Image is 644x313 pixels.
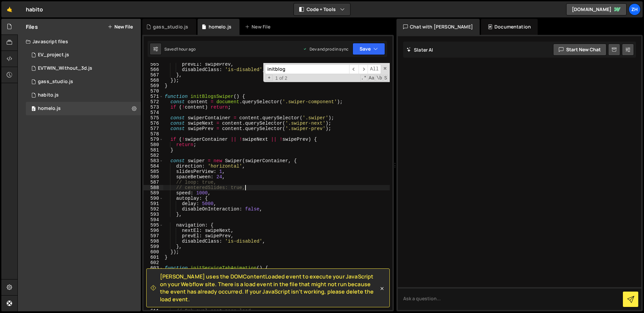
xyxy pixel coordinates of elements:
span: ​ [359,64,368,74]
a: [DOMAIN_NAME] [566,3,627,15]
a: zh [629,3,641,15]
button: Start new chat [553,44,606,56]
div: 582 [144,153,163,158]
div: Dev and prod in sync [303,46,348,52]
div: 565 [144,62,163,67]
div: homelo.js [209,23,231,30]
div: 583 [144,158,163,164]
div: 593 [144,212,163,217]
div: 580 [144,142,163,147]
div: habito [26,5,43,13]
div: 594 [144,217,163,223]
div: 579 [144,137,163,142]
div: 578 [144,131,163,137]
div: 570 [144,88,163,94]
div: gass_studio.js [38,79,73,85]
span: Whole Word Search [376,75,383,81]
div: 607 [144,287,163,292]
div: 568 [144,78,163,83]
span: Alt-Enter [368,64,381,74]
div: EV_project.js [38,52,69,58]
span: RegExp Search [360,75,367,81]
span: CaseSensitive Search [368,75,375,81]
div: habito.js [38,92,59,98]
div: 574 [144,110,163,115]
span: 0 [32,107,36,112]
span: 1 of 2 [273,75,290,81]
button: Save [353,43,385,55]
div: 571 [144,94,163,99]
div: 13378/41195.js [26,62,141,75]
div: 1 hour ago [176,46,196,52]
div: 588 [144,185,163,190]
div: 592 [144,206,163,212]
h2: Files [26,23,38,30]
span: Search In Selection [383,75,388,81]
a: 🤙 [1,1,18,17]
div: 577 [144,126,163,131]
div: 575 [144,115,163,121]
div: 566 [144,67,163,72]
div: 589 [144,190,163,196]
div: 573 [144,105,163,110]
div: New File [245,23,273,30]
div: 567 [144,72,163,78]
div: gass_studio.js [153,23,188,30]
div: 604 [144,271,163,276]
div: 597 [144,233,163,239]
div: 608 [144,292,163,298]
div: 595 [144,223,163,228]
div: 601 [144,255,163,260]
div: 13378/43790.js [26,75,141,88]
button: Code + Tools [294,3,350,15]
div: 598 [144,239,163,244]
div: 602 [144,260,163,265]
span: Toggle Replace mode [266,75,273,81]
div: 13378/33578.js [26,88,141,102]
div: Saved [164,46,196,52]
div: 569 [144,83,163,88]
div: 605 [144,276,163,281]
div: 587 [144,180,163,185]
div: 584 [144,164,163,169]
div: 609 [144,298,163,303]
div: 591 [144,201,163,206]
div: 603 [144,265,163,271]
h2: Slater AI [407,47,433,53]
div: 581 [144,147,163,153]
div: homelo.js [38,106,61,112]
div: 610 [144,303,163,308]
div: 576 [144,121,163,126]
button: New File [108,24,133,29]
div: EVTWIN_Without_3d.js [38,65,92,71]
div: 590 [144,196,163,201]
div: Documentation [481,19,538,35]
div: 606 [144,281,163,287]
div: 572 [144,99,163,105]
span: [PERSON_NAME] uses the DOMContentLoaded event to execute your JavaScript on your Webflow site. Th... [160,273,379,303]
input: Search for [265,64,349,74]
span: ​ [349,64,359,74]
div: 13378/44011.js [26,102,141,115]
div: Javascript files [18,35,141,48]
div: 600 [144,249,163,255]
div: 13378/40224.js [26,48,141,62]
div: 586 [144,174,163,180]
div: 596 [144,228,163,233]
div: 585 [144,169,163,174]
div: 599 [144,244,163,249]
div: Chat with [PERSON_NAME] [396,19,480,35]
